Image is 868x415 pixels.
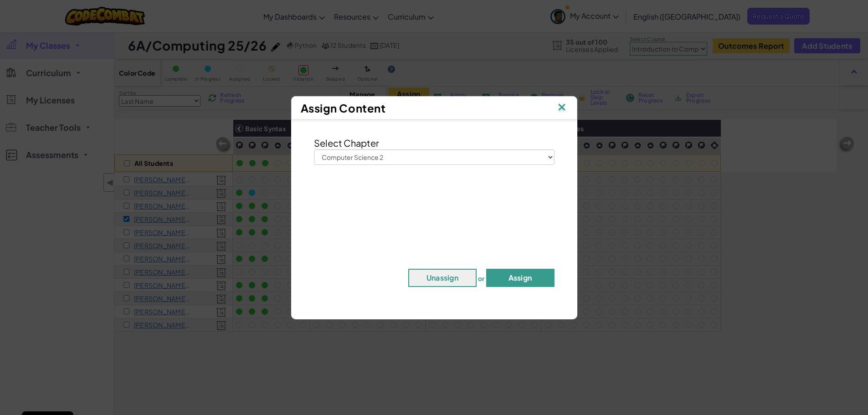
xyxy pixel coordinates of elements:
[408,269,477,287] button: Unassign
[314,137,379,149] span: Select Chapter
[478,274,485,282] span: or
[301,101,386,115] span: Assign Content
[556,101,568,115] img: IconClose.svg
[486,269,555,287] button: Assign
